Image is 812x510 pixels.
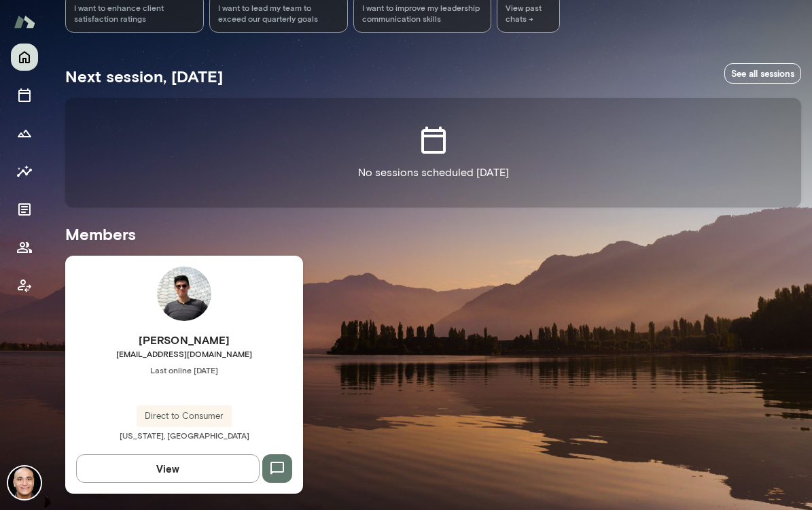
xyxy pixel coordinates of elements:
span: [US_STATE], [GEOGRAPHIC_DATA] [120,430,249,440]
button: Growth Plan [11,120,38,147]
a: See all sessions [724,63,801,84]
img: Mento [14,9,35,35]
span: I want to lead my team to exceed our quarterly goals [218,2,339,24]
h5: Next session, [DATE] [65,65,223,87]
button: Insights [11,158,38,185]
span: [EMAIL_ADDRESS][DOMAIN_NAME] [65,348,303,359]
span: I want to enhance client satisfaction ratings [74,2,195,24]
button: Members [11,234,38,261]
h6: [PERSON_NAME] [65,332,303,348]
span: Last online [DATE] [65,364,303,375]
img: James Menezes [8,466,41,499]
span: I want to improve my leadership communication skills [362,2,483,24]
button: View [76,454,260,483]
button: Documents [11,196,38,223]
button: Home [11,44,38,71]
img: Yan Sim [157,267,211,321]
button: Client app [11,272,38,299]
button: Sessions [11,82,38,109]
span: Direct to Consumer [137,409,232,423]
p: No sessions scheduled [DATE] [358,165,509,181]
h5: Members [65,223,801,245]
